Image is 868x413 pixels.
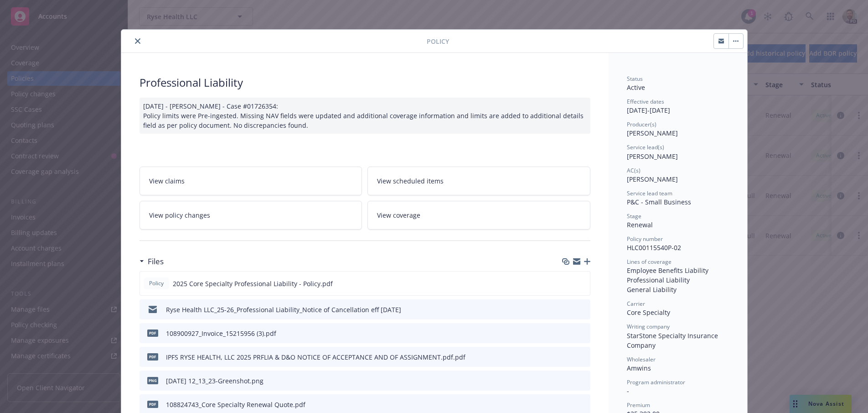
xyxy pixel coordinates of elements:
[579,400,587,409] button: preview file
[564,305,571,314] button: download file
[627,378,685,386] span: Program administrator
[166,376,263,386] div: [DATE] 12_13_23-Greenshot.png
[139,98,590,134] div: [DATE] - [PERSON_NAME] - Case #01726354: Policy limits were Pre-ingested. Missing NAV fields were...
[147,279,165,288] span: Policy
[627,235,663,243] span: Policy number
[627,83,645,92] span: Active
[627,258,672,266] span: Lines of coverage
[377,176,444,186] span: View scheduled items
[139,256,164,267] div: Files
[564,376,571,386] button: download file
[579,305,587,314] button: preview file
[627,75,643,83] span: Status
[627,212,641,220] span: Stage
[564,329,571,338] button: download file
[579,376,587,386] button: preview file
[627,355,656,363] span: Wholesaler
[564,400,571,409] button: download file
[147,401,158,408] span: pdf
[627,98,729,115] div: [DATE] - [DATE]
[627,285,729,294] div: General Liability
[149,210,210,220] span: View policy changes
[627,143,664,151] span: Service lead(s)
[627,364,651,372] span: Amwins
[132,36,143,47] button: close
[627,167,641,174] span: AC(s)
[166,400,305,409] div: 108824743_Core Specialty Renewal Quote.pdf
[627,331,720,350] span: StarStone Specialty Insurance Company
[627,300,645,308] span: Carrier
[579,352,587,362] button: preview file
[627,120,656,128] span: Producer(s)
[627,189,672,197] span: Service lead team
[564,352,571,362] button: download file
[367,167,590,195] a: View scheduled items
[579,329,587,338] button: preview file
[166,352,465,362] div: IPFS RYSE HEALTH, LLC 2025 PRFLIA & D&O NOTICE OF ACCEPTANCE AND OF ASSIGNMENT.pdf.pdf
[627,275,729,285] div: Professional Liability
[139,201,362,230] a: View policy changes
[367,201,590,230] a: View coverage
[147,329,158,336] span: pdf
[627,198,691,206] span: P&C - Small Business
[147,377,158,384] span: png
[627,220,653,229] span: Renewal
[147,353,158,360] span: pdf
[166,305,401,314] div: Ryse Health LLC_25-26_Professional Liability_Notice of Cancellation eff [DATE]
[627,266,729,275] div: Employee Benefits Liability
[627,98,664,105] span: Effective dates
[427,37,449,46] span: Policy
[627,129,678,137] span: [PERSON_NAME]
[627,175,678,183] span: [PERSON_NAME]
[627,401,650,409] span: Premium
[578,279,586,288] button: preview file
[627,323,670,330] span: Writing company
[377,210,420,220] span: View coverage
[166,329,276,338] div: 108900927_Invoice_15215956 (3).pdf
[627,243,681,252] span: HLC00115540P-02
[139,167,362,195] a: View claims
[563,279,571,288] button: download file
[173,279,333,288] span: 2025 Core Specialty Professional Liability - Policy.pdf
[149,176,185,186] span: View claims
[139,75,590,90] div: Professional Liability
[627,387,629,395] span: -
[148,256,164,267] h3: Files
[627,308,670,317] span: Core Specialty
[627,152,678,161] span: [PERSON_NAME]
